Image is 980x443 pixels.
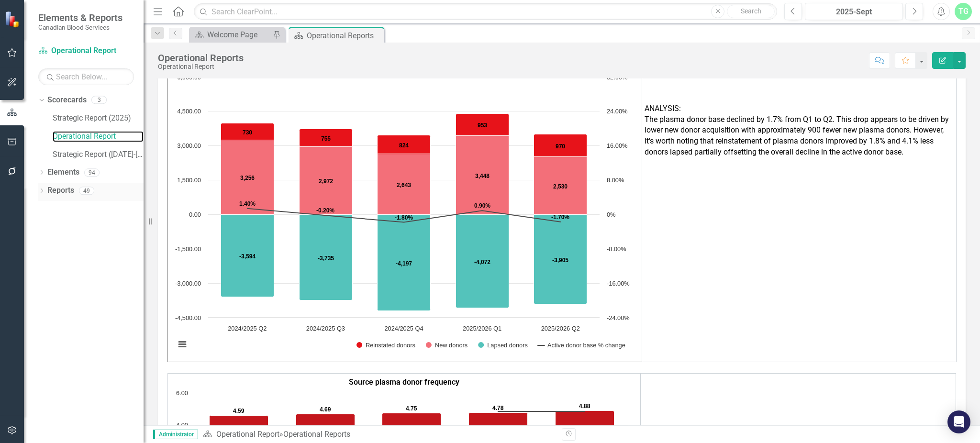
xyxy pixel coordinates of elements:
text: 953 [478,122,487,129]
a: Strategic Report ([DATE]-[DATE]) (Archive) [53,149,144,160]
text: 2025/2026 Q2 [541,325,580,332]
div: Chart. Highcharts interactive chart. [170,72,639,359]
a: Operational Report [216,430,279,439]
text: 4.00 [176,421,188,429]
text: -1.80% [395,214,413,221]
div: 2025-Sept [808,6,900,18]
span: Administrator [153,430,198,439]
text: 2,972 [319,178,333,185]
path: 2025/2026 Q2, -3,905. Lapsed donors. [534,215,587,304]
path: 2024/2025 Q3, 755. Reinstated donors. [300,129,353,147]
path: 2025/2026 Q1, -4,072. Lapsed donors. [456,215,509,308]
path: 2024/2025 Q2, 730. Reinstated donors. [221,123,274,140]
div: 94 [84,168,100,177]
text: -24.00% [607,314,630,321]
path: 2024/2025 Q3, 2,972. New donors. [300,147,353,215]
text: -3,000.00 [175,280,201,287]
path: 2025/2026 Q1, 3,448. New donors. [456,136,509,215]
text: 0% [607,211,616,218]
div: 3 [91,96,107,104]
text: -1.70% [551,214,569,221]
span: Elements & Reports [38,12,122,23]
div: Operational Reports [307,30,382,42]
text: 2025/2026 Q1 [463,325,501,332]
text: -4,500.00 [175,314,201,321]
text: -16.00% [607,280,630,287]
text: -0.20% [316,207,334,214]
g: New donors, series 2 of 4. Bar series with 5 bars. Y axis, values. [221,136,587,215]
text: 4.88 [579,403,590,410]
path: 2024/2025 Q2, 3,256. New donors. [221,140,274,215]
small: Canadian Blood Services [38,23,122,31]
g: Lapsed donors, series 3 of 4. Bar series with 5 bars. Y axis, values. [221,215,587,311]
text: 1.40% [239,200,256,207]
text: -4,197 [396,260,412,267]
text: 3,256 [240,175,255,181]
div: Operational Reports [158,53,244,63]
button: Show New donors [426,342,468,349]
input: Search Below... [38,68,134,85]
div: Operational Reports [283,430,350,439]
button: TG [955,3,972,20]
a: Elements [47,167,79,178]
a: Welcome Page [191,29,270,41]
text: -4,072 [474,259,490,266]
path: 2024/2025 Q4, 824. Reinstated donors. [378,135,431,154]
div: Operational Report [158,63,244,70]
g: Target, series 2 of 2. Line with 5 data points. [238,410,586,413]
button: Show Lapsed donors [478,342,528,349]
text: 0.00 [189,211,201,218]
text: 730 [243,129,252,136]
div: Open Intercom Messenger [947,410,970,433]
text: 2024/2025 Q4 [384,325,423,332]
a: Operational Report [53,131,144,142]
path: 2024/2025 Q3, -3,735. Lapsed donors. [300,215,353,300]
path: 2025/2026 Q2, 2,530. New donors. [534,157,587,215]
text: 1,500.00 [177,177,201,184]
text: 8.00% [607,177,624,184]
text: 2,530 [553,183,568,190]
text: 2024/2025 Q3 [306,325,345,332]
text: -3,735 [318,255,334,262]
div: Welcome Page [207,29,270,41]
p: The plasma donor base declined by 1.7% from Q1 to Q2. This drop appears to be driven by lower new... [645,114,954,158]
a: Operational Report [38,45,134,56]
a: Scorecards [47,95,87,106]
text: -3,905 [552,257,568,264]
text: Lapsed donors [487,342,528,349]
text: 970 [556,143,565,150]
text: 2024/2025 Q2 [228,325,267,332]
svg: Interactive chart [170,72,635,359]
text: -8.00% [607,245,626,253]
text: 0.90% [474,202,490,209]
text: 2,643 [397,182,411,188]
text: 3,448 [475,173,490,179]
img: ClearPoint Strategy [5,11,22,28]
text: 4.59 [233,408,245,414]
strong: Source plasma donor frequency [349,377,459,387]
text: 4.75 [406,405,417,412]
text: -3,594 [239,253,256,260]
text: -1,500.00 [175,245,201,253]
button: View chart menu, Chart [175,338,189,351]
a: Strategic Report (2025) [53,113,144,124]
span: Search [741,7,761,15]
text: 4.69 [320,406,331,413]
text: 4.78 [492,405,504,411]
div: » [203,429,555,440]
text: 6.00 [176,389,188,397]
text: 4,500.00 [177,108,201,115]
button: 2025-Sept [805,3,903,20]
g: Reinstated donors, series 1 of 4. Bar series with 5 bars. Y axis, values. [221,114,587,157]
button: Show Reinstated donors [356,342,415,349]
path: 2024/2025 Q4, 2,643. New donors. [378,154,431,215]
a: Reports [47,185,74,196]
button: Show Active donor base % change [538,342,625,349]
text: 24.00% [607,108,627,115]
text: 755 [321,135,331,142]
path: 2024/2025 Q2, -3,594. Lapsed donors. [221,215,274,297]
path: 2024/2025 Q4, -4,197. Lapsed donors. [378,215,431,311]
input: Search ClearPoint... [194,3,777,20]
button: Search [727,5,775,18]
